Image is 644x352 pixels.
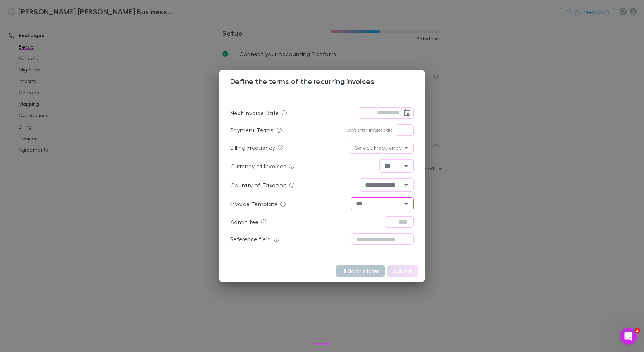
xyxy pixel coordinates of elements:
p: Currency of Invoices [230,162,286,170]
button: Open [401,180,411,190]
button: Open [401,161,411,171]
p: Days after invoice date [347,127,393,133]
p: Reference field [230,235,271,243]
p: Admin fee [230,218,258,226]
button: Open [401,199,411,209]
p: Billing Frequency [230,143,275,152]
button: I'll do this later [336,265,385,277]
p: Invoice Template [230,200,278,208]
button: Choose date [402,108,412,118]
div: Select Frequency [349,142,413,153]
button: Submit [387,265,418,277]
h3: Define the terms of the recurring invoices [230,77,425,85]
span: 2 [634,328,640,333]
p: Country of Taxation [230,181,287,189]
iframe: Intercom live chat [620,328,637,345]
p: Payment Terms [230,126,274,134]
p: Next Invoice Date [230,109,279,117]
